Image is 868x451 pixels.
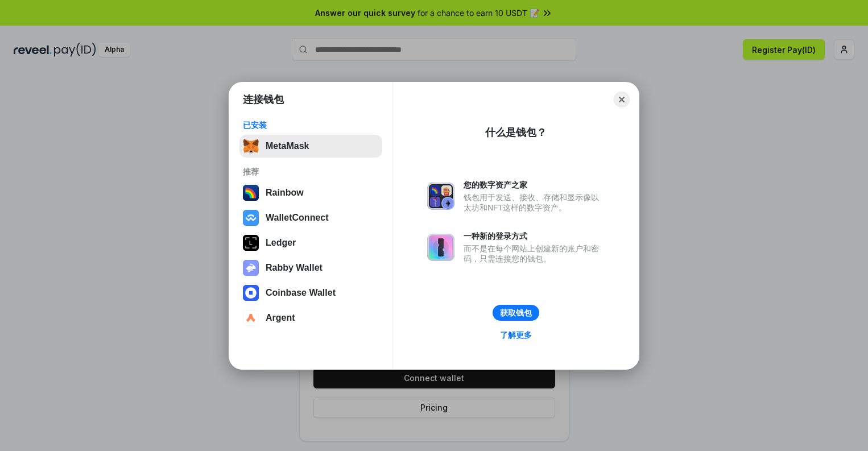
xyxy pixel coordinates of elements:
button: 获取钱包 [493,305,539,321]
div: 已安装 [243,120,379,130]
div: 获取钱包 [500,308,532,318]
img: svg+xml,%3Csvg%20width%3D%22120%22%20height%3D%22120%22%20viewBox%3D%220%200%20120%20120%22%20fil... [243,185,259,201]
button: WalletConnect [239,206,382,229]
div: 什么是钱包？ [485,126,547,139]
button: Ledger [239,231,382,254]
img: svg+xml,%3Csvg%20xmlns%3D%22http%3A%2F%2Fwww.w3.org%2F2000%2Fsvg%22%20width%3D%2228%22%20height%3... [243,235,259,251]
img: svg+xml,%3Csvg%20width%3D%2228%22%20height%3D%2228%22%20viewBox%3D%220%200%2028%2028%22%20fill%3D... [243,285,259,301]
button: Argent [239,307,382,329]
button: Coinbase Wallet [239,282,382,304]
div: Argent [266,313,295,323]
img: svg+xml,%3Csvg%20xmlns%3D%22http%3A%2F%2Fwww.w3.org%2F2000%2Fsvg%22%20fill%3D%22none%22%20viewBox... [243,260,259,276]
div: Rabby Wallet [266,263,323,273]
button: Rainbow [239,181,382,204]
img: svg+xml,%3Csvg%20xmlns%3D%22http%3A%2F%2Fwww.w3.org%2F2000%2Fsvg%22%20fill%3D%22none%22%20viewBox... [427,183,454,210]
button: Close [614,92,630,107]
div: 钱包用于发送、接收、存储和显示像以太坊和NFT这样的数字资产。 [464,192,605,213]
div: 而不是在每个网站上创建新的账户和密码，只需连接您的钱包。 [464,243,605,264]
div: Rainbow [266,188,304,198]
img: svg+xml,%3Csvg%20width%3D%2228%22%20height%3D%2228%22%20viewBox%3D%220%200%2028%2028%22%20fill%3D... [243,210,259,226]
div: 推荐 [243,167,379,177]
img: svg+xml,%3Csvg%20width%3D%2228%22%20height%3D%2228%22%20viewBox%3D%220%200%2028%2028%22%20fill%3D... [243,310,259,326]
div: WalletConnect [266,213,329,223]
div: 一种新的登录方式 [464,231,605,241]
button: Rabby Wallet [239,256,382,279]
div: 您的数字资产之家 [464,180,605,190]
img: svg+xml,%3Csvg%20fill%3D%22none%22%20height%3D%2233%22%20viewBox%3D%220%200%2035%2033%22%20width%... [243,138,259,154]
div: 了解更多 [500,330,532,340]
div: Coinbase Wallet [266,288,336,298]
img: svg+xml,%3Csvg%20xmlns%3D%22http%3A%2F%2Fwww.w3.org%2F2000%2Fsvg%22%20fill%3D%22none%22%20viewBox... [427,234,454,261]
a: 了解更多 [493,328,539,342]
button: MetaMask [239,135,382,158]
div: MetaMask [266,141,309,151]
div: Ledger [266,238,296,248]
h1: 连接钱包 [243,93,284,106]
